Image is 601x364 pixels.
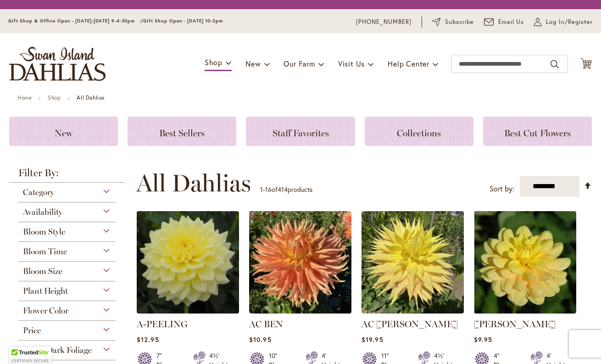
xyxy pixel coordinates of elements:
[260,185,263,194] span: 1
[484,17,524,27] a: Email Us
[9,47,106,81] a: store logo
[365,117,473,146] a: Collections
[205,57,223,67] span: Shop
[445,17,474,27] span: Subscribe
[432,17,474,27] a: Subscribe
[9,168,125,183] strong: Filter By:
[362,307,464,315] a: AC Jeri
[23,286,68,296] span: Plant Height
[284,59,315,68] span: Our Farm
[17,94,32,101] a: Home
[278,185,288,194] span: 414
[128,117,236,146] a: Best Sellers
[504,128,571,139] span: Best Cut Flowers
[245,59,261,68] span: New
[397,128,441,139] span: Collections
[249,211,351,314] img: AC BEN
[23,306,68,316] span: Flower Color
[474,335,492,344] span: $9.95
[55,128,72,139] span: New
[265,185,272,194] span: 16
[246,117,355,146] a: Staff Favorites
[273,128,329,139] span: Staff Favorites
[9,117,118,146] a: New
[356,17,412,27] a: [PHONE_NUMBER]
[546,17,593,27] span: Log In/Register
[474,307,576,315] a: AHOY MATEY
[7,331,33,357] iframe: Launch Accessibility Center
[77,94,105,101] strong: All Dahlias
[362,335,383,344] span: $19.95
[249,307,351,315] a: AC BEN
[23,325,41,336] span: Price
[23,207,62,217] span: Availability
[48,94,61,101] a: Shop
[23,266,62,276] span: Bloom Size
[362,319,458,330] a: AC [PERSON_NAME]
[388,59,429,68] span: Help Center
[338,59,365,68] span: Visit Us
[249,319,283,330] a: AC BEN
[137,319,188,330] a: A-PEELING
[249,335,271,344] span: $10.95
[23,227,65,237] span: Bloom Style
[137,307,239,315] a: A-Peeling
[498,17,524,27] span: Email Us
[483,117,592,146] a: Best Cut Flowers
[136,169,251,197] span: All Dahlias
[534,17,593,27] a: Log In/Register
[260,182,312,197] p: - of products
[137,335,159,344] span: $12.95
[490,180,514,197] label: Sort by:
[8,18,143,24] span: Gift Shop & Office Open - [DATE]-[DATE] 9-4:30pm /
[159,128,205,139] span: Best Sellers
[23,345,92,355] span: Black/Dark Foliage
[23,187,54,197] span: Category
[143,18,223,24] span: Gift Shop Open - [DATE] 10-3pm
[474,211,576,314] img: AHOY MATEY
[23,246,67,257] span: Bloom Time
[474,319,556,330] a: [PERSON_NAME]
[137,211,239,314] img: A-Peeling
[362,211,464,314] img: AC Jeri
